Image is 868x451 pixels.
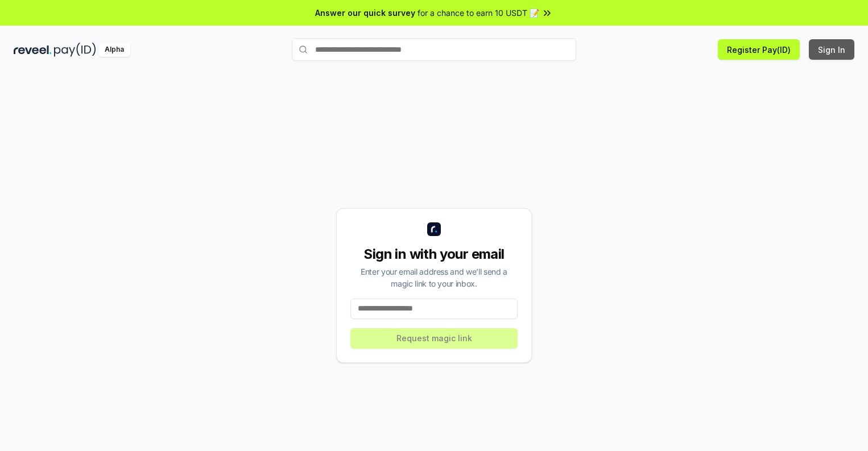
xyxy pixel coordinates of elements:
[718,39,800,60] button: Register Pay(ID)
[315,7,415,19] span: Answer our quick survey
[14,43,52,57] img: reveel_dark
[418,7,539,19] span: for a chance to earn 10 USDT 📝
[98,43,130,57] div: Alpha
[54,43,96,57] img: pay_id
[350,266,518,289] div: Enter your email address and we’ll send a magic link to your inbox.
[427,222,441,236] img: logo_small
[350,245,518,263] div: Sign in with your email
[809,39,854,60] button: Sign In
